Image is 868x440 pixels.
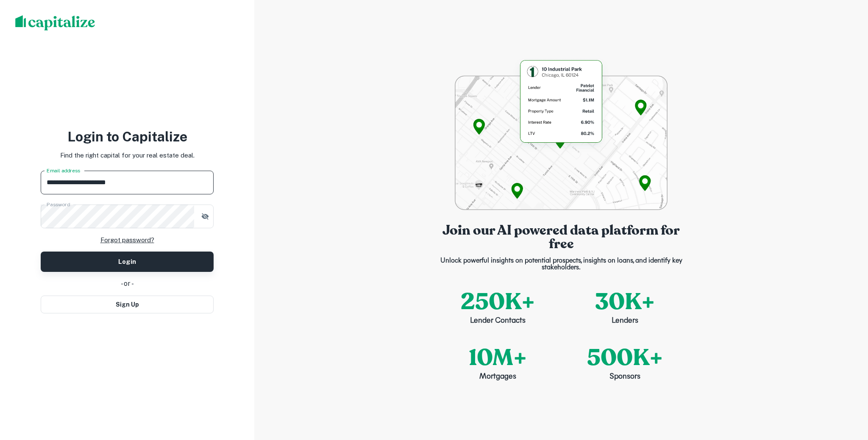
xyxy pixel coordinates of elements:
p: Unlock powerful insights on potential prospects, insights on loans, and identify key stakeholders. [434,257,688,271]
p: 250K+ [461,285,535,319]
p: Lender Contacts [470,315,526,327]
div: - or - [41,279,214,289]
p: Mortgages [479,371,516,383]
h3: Login to Capitalize [41,127,214,147]
iframe: Chat Widget [826,372,868,413]
label: Email address [47,167,80,174]
a: Forgot password? [100,235,154,245]
button: Login [41,252,214,272]
p: 500K+ [587,340,663,375]
p: Sponsors [609,371,640,383]
p: Find the right capital for your real estate deal. [60,150,195,161]
p: 10M+ [469,340,527,375]
p: Lenders [612,315,638,327]
p: 30K+ [595,285,655,319]
img: capitalize-logo.png [15,15,95,30]
img: login-bg [455,58,667,210]
button: Sign Up [41,296,214,313]
p: Join our AI powered data platform for free [434,224,688,251]
label: Password [47,201,70,208]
